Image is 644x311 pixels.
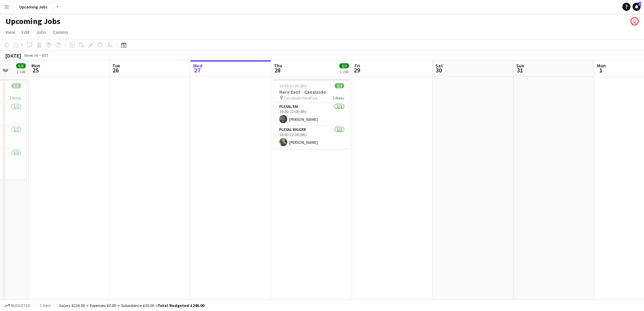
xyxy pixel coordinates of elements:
[5,16,61,26] h1: Upcoming Jobs
[53,29,68,35] span: Comms
[14,0,53,14] button: Upcoming Jobs
[22,29,29,35] span: Edit
[5,29,15,35] span: View
[22,53,39,58] span: Week 34
[11,303,30,308] span: Budgeted
[33,28,49,37] a: Jobs
[37,303,53,308] span: 1 item
[630,17,639,25] app-user-avatar: Amy Williamson
[638,2,641,6] span: 2
[50,28,71,37] a: Comms
[158,303,204,308] span: Total Budgeted £246.00
[19,28,32,37] a: Edit
[42,53,49,58] div: BST
[3,302,31,309] button: Budgeted
[3,28,18,37] a: View
[633,3,641,11] a: 2
[59,303,204,308] div: Salary £216.00 + Expenses £0.00 + Subsistence £30.00 =
[36,29,46,35] span: Jobs
[5,52,21,59] div: [DATE]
